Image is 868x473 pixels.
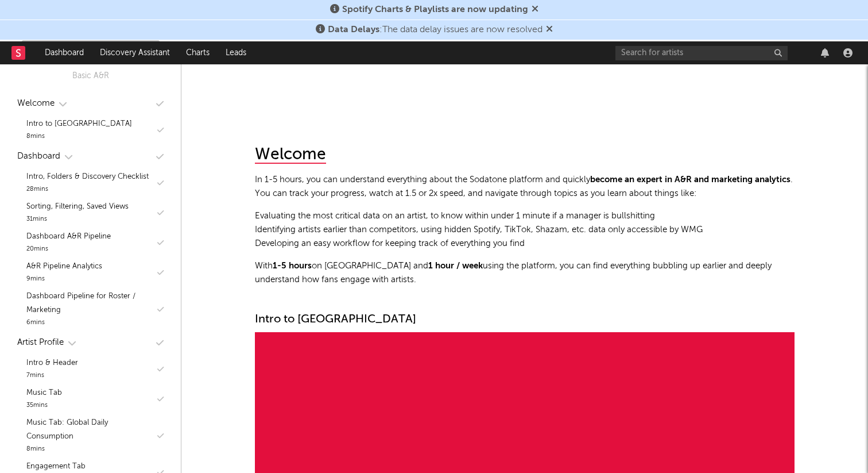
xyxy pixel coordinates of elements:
span: Spotify Charts & Playlists are now updating [342,5,528,14]
div: Basic A&R [72,69,109,83]
a: Charts [178,41,218,64]
span: Data Delays [328,25,379,34]
div: Intro to [GEOGRAPHIC_DATA] [255,313,795,326]
div: Intro & Header [26,356,78,370]
li: Developing an easy workflow for keeping track of everything you find [255,237,795,251]
div: 20 mins [26,244,111,255]
a: Leads [218,41,254,64]
div: 35 mins [26,400,62,412]
input: Search for artists [615,46,788,60]
strong: 1-5 hours [273,262,312,270]
div: 7 mins [26,370,78,382]
p: With on [GEOGRAPHIC_DATA] and using the platform, you can find everything bubbling up earlier and... [255,259,795,287]
div: 8 mins [26,444,154,455]
div: Welcome [17,97,55,110]
span: : The data delay issues are now resolved [328,25,542,34]
a: Dashboard [37,41,92,64]
div: 8 mins [26,131,132,143]
strong: become an expert in A&R and marketing analytics [590,175,790,184]
div: Dashboard Pipeline for Roster / Marketing [26,290,154,317]
div: Intro to [GEOGRAPHIC_DATA] [26,117,132,131]
div: A&R Pipeline Analytics [26,260,102,274]
div: Intro, Folders & Discovery Checklist [26,170,149,184]
strong: 1 hour / week [428,262,483,270]
li: Evaluating the most critical data on an artist, to know within under 1 minute if a manager is bul... [255,209,795,223]
span: Dismiss [532,5,538,14]
div: Artist Profile [17,336,64,349]
div: 28 mins [26,184,149,195]
li: Identifying artists earlier than competitors, using hidden Spotify, TikTok, Shazam, etc. data onl... [255,223,795,237]
div: 9 mins [26,274,102,285]
div: Welcome [255,147,326,164]
div: Dashboard [17,149,60,163]
a: Discovery Assistant [92,41,178,64]
span: Dismiss [546,25,553,34]
div: 31 mins [26,214,129,225]
div: Sorting, Filtering, Saved Views [26,200,129,214]
div: Dashboard A&R Pipeline [26,230,111,244]
div: 6 mins [26,317,154,329]
div: Music Tab [26,386,62,400]
p: In 1-5 hours, you can understand everything about the Sodatone platform and quickly . You can tra... [255,173,795,201]
div: Music Tab: Global Daily Consumption [26,416,154,444]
